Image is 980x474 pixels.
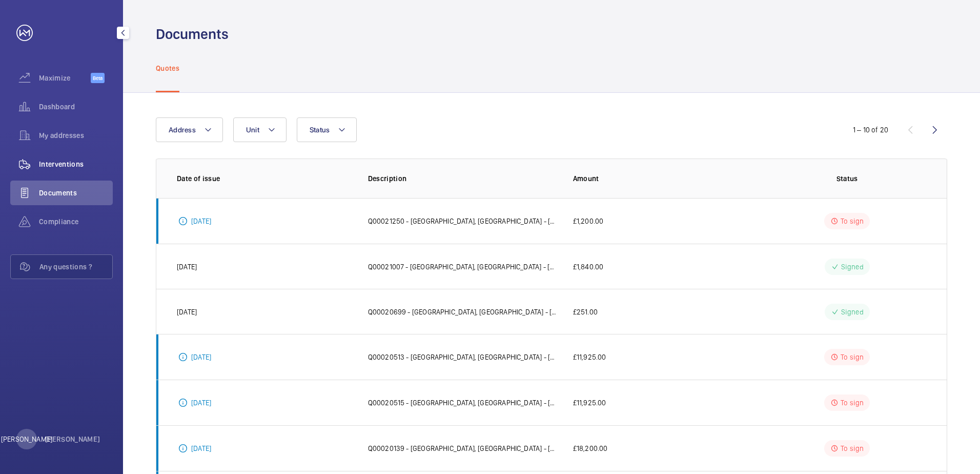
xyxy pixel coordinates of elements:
[841,352,864,362] p: To sign
[841,398,864,408] p: To sign
[368,443,557,453] p: Q00020139 - [GEOGRAPHIC_DATA], [GEOGRAPHIC_DATA] - [GEOGRAPHIC_DATA] | GWS - Mondelez Lift 37 [DATE]
[177,173,352,184] p: Date of issue
[39,188,113,198] span: Documents
[841,443,864,453] p: To sign
[156,63,179,73] p: Quotes
[310,126,330,134] span: Status
[191,398,211,408] p: [DATE]
[39,73,91,83] span: Maximize
[191,216,211,226] p: [DATE]
[841,216,864,226] p: To sign
[368,307,557,317] p: Q00020699 - [GEOGRAPHIC_DATA], [GEOGRAPHIC_DATA] - [GEOGRAPHIC_DATA] | GWS - [GEOGRAPHIC_DATA] - ...
[368,216,557,226] p: Q00021250 - [GEOGRAPHIC_DATA], [GEOGRAPHIC_DATA] - [GEOGRAPHIC_DATA] | GWS - [GEOGRAPHIC_DATA]
[233,117,287,142] button: Unit
[177,262,197,272] p: [DATE]
[246,126,259,134] span: Unit
[91,73,105,83] span: Beta
[573,307,598,317] p: £251.00
[368,262,557,272] p: Q00021007 - [GEOGRAPHIC_DATA], [GEOGRAPHIC_DATA] - [GEOGRAPHIC_DATA] | GWS - Mondelez
[573,173,752,184] p: Amount
[177,307,197,317] p: [DATE]
[368,352,557,362] p: Q00020513 - [GEOGRAPHIC_DATA], [GEOGRAPHIC_DATA] - [GEOGRAPHIC_DATA] | GWS - [GEOGRAPHIC_DATA] - ...
[841,307,864,317] p: Signed
[39,159,113,169] span: Interventions
[39,130,113,141] span: My addresses
[841,262,864,272] p: Signed
[573,216,604,226] p: £1,200.00
[573,443,608,453] p: £18,200.00
[297,117,357,142] button: Status
[573,398,606,408] p: £11,925.00
[156,25,229,44] h1: Documents
[573,262,604,272] p: £1,840.00
[45,434,100,444] p: [PERSON_NAME]
[768,173,926,184] p: Status
[156,117,223,142] button: Address
[191,352,211,362] p: [DATE]
[368,398,557,408] p: Q00020515 - [GEOGRAPHIC_DATA], [GEOGRAPHIC_DATA] - [GEOGRAPHIC_DATA] | GWS - Mondelez Lift 54 [DATE]
[39,262,112,272] span: Any questions ?
[169,126,196,134] span: Address
[573,352,606,362] p: £11,925.00
[191,443,211,453] p: [DATE]
[853,125,888,135] div: 1 – 10 of 20
[1,434,52,444] p: [PERSON_NAME]
[39,216,113,227] span: Compliance
[368,173,557,184] p: Description
[39,102,113,112] span: Dashboard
